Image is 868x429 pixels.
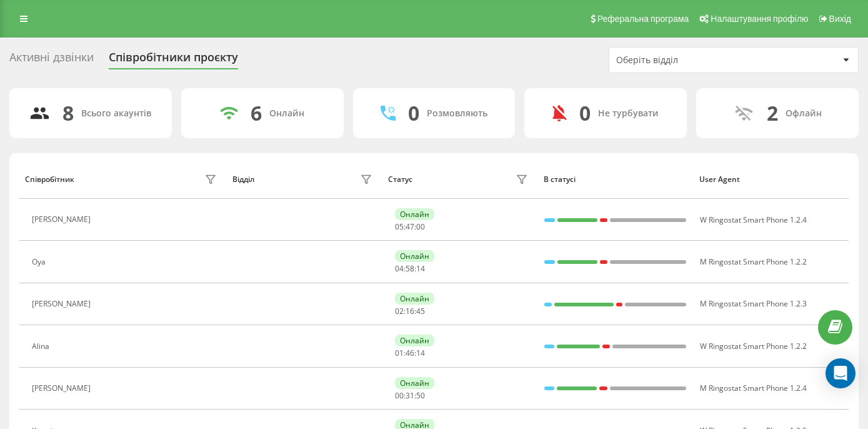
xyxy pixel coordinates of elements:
div: : : [395,265,425,273]
span: W Ringostat Smart Phone 1.2.2 [700,341,807,351]
span: Налаштування профілю [711,14,808,24]
div: 0 [408,101,419,125]
div: 8 [62,101,74,125]
span: 50 [416,390,425,401]
div: Співробітник [25,175,74,184]
div: Онлайн [395,250,434,262]
div: : : [395,307,425,316]
span: 00 [395,390,404,401]
div: 0 [579,101,591,125]
div: Всього акаунтів [81,108,151,119]
span: 02 [395,306,404,316]
div: 6 [251,101,262,125]
span: 16 [406,306,414,316]
span: 31 [406,390,414,401]
div: [PERSON_NAME] [32,384,94,393]
span: M Ringostat Smart Phone 1.2.4 [700,383,807,393]
div: Онлайн [269,108,304,119]
span: Реферальна програма [597,14,689,24]
div: [PERSON_NAME] [32,300,94,308]
div: Alina [32,342,52,351]
span: 14 [416,348,425,358]
div: 2 [767,101,778,125]
span: M Ringostat Smart Phone 1.2.3 [700,298,807,309]
div: Офлайн [786,108,822,119]
span: 04 [395,263,404,274]
div: Розмовляють [427,108,487,119]
div: Oya [32,258,49,266]
span: W Ringostat Smart Phone 1.2.4 [700,214,807,225]
span: M Ringostat Smart Phone 1.2.2 [700,256,807,267]
div: Онлайн [395,335,434,346]
span: 46 [406,348,414,358]
div: Відділ [232,175,254,184]
span: 00 [416,221,425,232]
div: В статусі [544,175,687,184]
span: 14 [416,263,425,274]
div: Open Intercom Messenger [826,358,856,388]
div: : : [395,391,425,400]
div: Не турбувати [598,108,659,119]
div: Активні дзвінки [9,51,94,70]
span: Вихід [829,14,851,24]
span: 05 [395,221,404,232]
div: Онлайн [395,208,434,220]
div: Оберіть відділ [616,55,766,66]
span: 45 [416,306,425,316]
span: 47 [406,221,414,232]
div: Онлайн [395,293,434,305]
span: 01 [395,348,404,358]
div: Статус [388,175,412,184]
div: Співробітники проєкту [109,51,238,70]
span: 58 [406,263,414,274]
div: : : [395,223,425,231]
div: : : [395,349,425,358]
div: Онлайн [395,377,434,389]
div: [PERSON_NAME] [32,215,94,224]
div: User Agent [699,175,843,184]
